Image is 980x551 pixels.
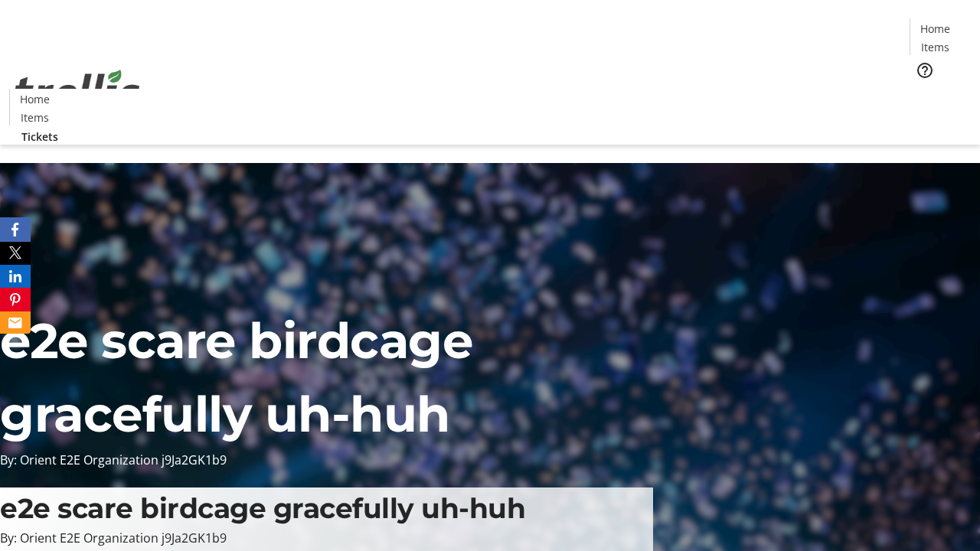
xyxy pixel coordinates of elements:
[922,89,959,105] span: Tickets
[920,21,950,37] span: Home
[9,129,70,145] a: Tickets
[910,89,971,105] a: Tickets
[20,91,50,107] span: Home
[921,39,949,55] span: Items
[21,129,58,145] span: Tickets
[910,21,959,37] a: Home
[9,53,145,129] img: Orient E2E Organization j9Ja2GK1b9's Logo
[21,109,49,126] span: Items
[10,91,59,107] a: Home
[910,55,940,86] button: Help
[10,109,59,126] a: Items
[910,39,959,55] a: Items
